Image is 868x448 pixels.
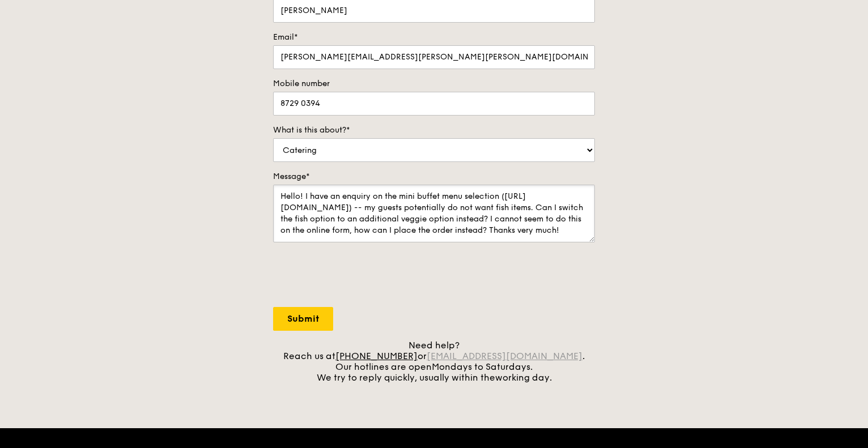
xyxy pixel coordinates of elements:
label: Mobile number [273,78,595,89]
a: [EMAIL_ADDRESS][DOMAIN_NAME] [427,351,582,361]
label: Message* [273,171,595,182]
a: [PHONE_NUMBER] [335,351,418,361]
label: Email* [273,32,595,43]
iframe: reCAPTCHA [273,254,445,298]
span: working day. [495,372,552,383]
label: What is this about?* [273,125,595,136]
input: Submit [273,307,333,331]
span: Mondays to Saturdays. [432,361,533,372]
div: Need help? Reach us at or . Our hotlines are open We try to reply quickly, usually within the [273,340,595,383]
